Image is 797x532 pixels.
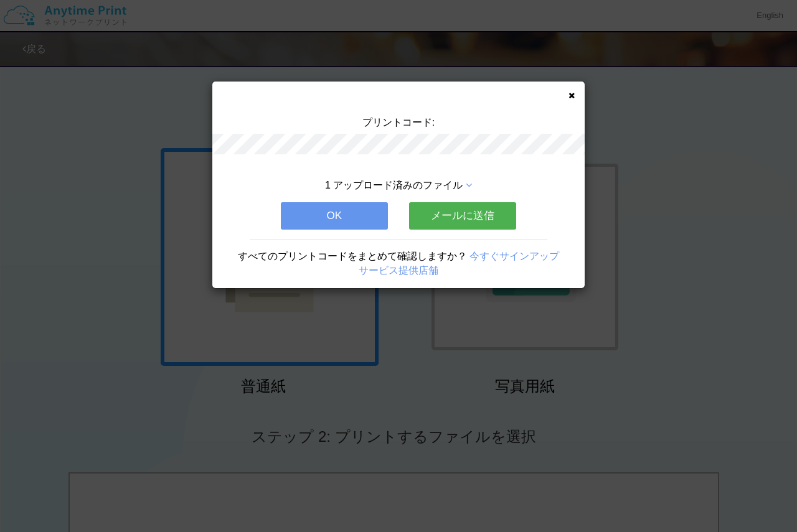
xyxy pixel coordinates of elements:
[362,117,435,128] span: プリントコード:
[238,251,467,261] span: すべてのプリントコードをまとめて確認しますか？
[325,180,463,190] span: 1 アップロード済みのファイル
[359,265,438,276] a: サービス提供店舗
[409,202,516,230] button: メールに送信
[469,251,559,261] a: 今すぐサインアップ
[281,202,388,230] button: OK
